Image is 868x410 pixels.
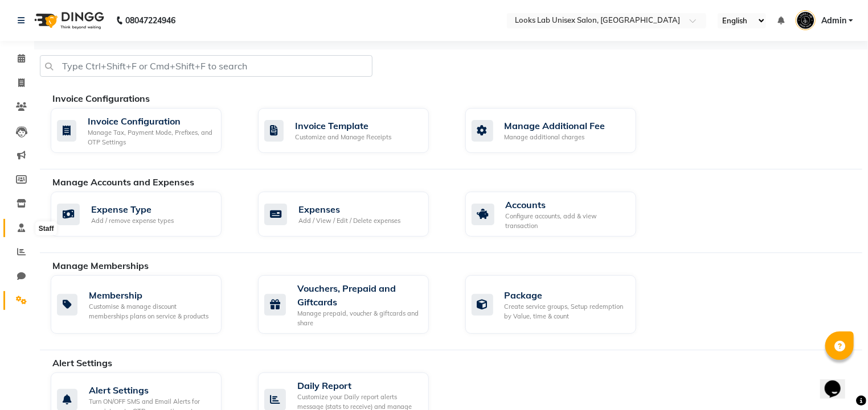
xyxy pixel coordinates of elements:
div: Staff [36,222,57,235]
a: Vouchers, Prepaid and GiftcardsManage prepaid, voucher & giftcards and share [258,275,448,334]
a: Expense TypeAdd / remove expense types [51,192,241,237]
div: Manage prepaid, voucher & giftcards and share [297,309,420,328]
a: ExpensesAdd / View / Edit / Delete expenses [258,192,448,237]
img: logo [29,5,107,36]
div: Alert Settings [89,383,212,397]
a: PackageCreate service groups, Setup redemption by Value, time & count [465,275,656,334]
input: Type Ctrl+Shift+F or Cmd+Shift+F to search [40,55,372,77]
div: Add / remove expense types [91,216,174,226]
div: Customize and Manage Receipts [295,132,391,142]
span: Admin [821,15,846,27]
a: Invoice TemplateCustomize and Manage Receipts [258,108,448,153]
img: Admin [796,10,816,30]
div: Invoice Configuration [88,114,212,128]
div: Package [505,288,627,302]
div: Accounts [506,198,627,212]
div: Customise & manage discount memberships plans on service & products [89,302,212,321]
div: Membership [89,288,212,302]
div: Configure accounts, add & view transaction [506,212,627,230]
a: Invoice ConfigurationManage Tax, Payment Mode, Prefixes, and OTP Settings [51,108,241,153]
div: Manage additional charges [505,132,605,142]
div: Add / View / Edit / Delete expenses [298,216,400,226]
div: Create service groups, Setup redemption by Value, time & count [505,302,627,321]
a: MembershipCustomise & manage discount memberships plans on service & products [51,275,241,334]
div: Expenses [298,202,400,216]
b: 08047224946 [125,5,175,36]
a: AccountsConfigure accounts, add & view transaction [465,192,656,237]
div: Daily Report [297,379,420,392]
a: Manage Additional FeeManage additional charges [465,108,656,153]
div: Vouchers, Prepaid and Giftcards [297,281,420,309]
div: Invoice Template [295,119,391,132]
div: Manage Tax, Payment Mode, Prefixes, and OTP Settings [88,128,212,147]
iframe: chat widget [820,365,857,399]
div: Manage Additional Fee [505,119,605,132]
div: Expense Type [91,202,174,216]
